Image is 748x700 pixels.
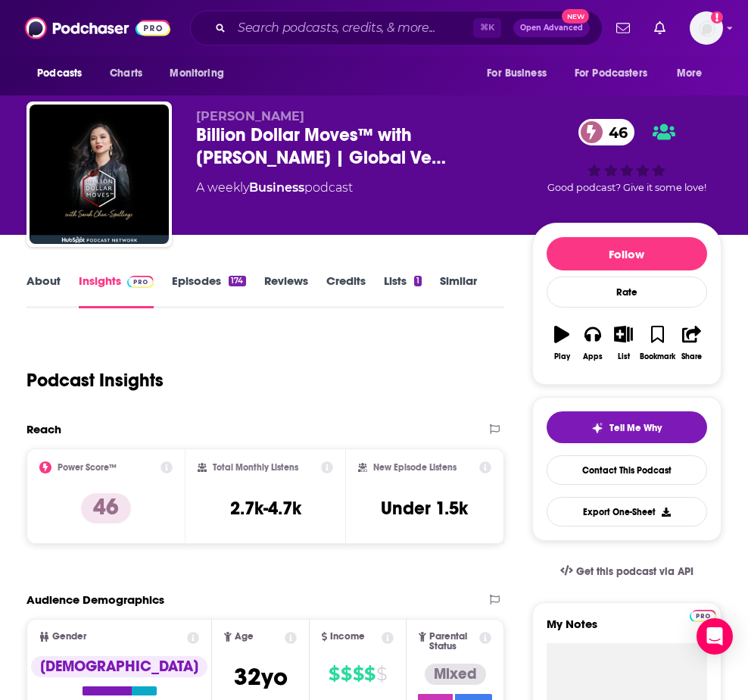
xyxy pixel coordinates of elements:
span: $ [341,662,351,686]
label: My Notes [547,617,707,643]
a: InsightsPodchaser Pro [79,273,154,308]
h2: Audience Demographics [26,592,164,607]
button: Bookmark [639,316,676,370]
span: $ [329,662,339,686]
button: open menu [26,59,101,88]
img: Podchaser Pro [690,610,716,622]
div: Play [554,352,570,361]
span: Income [330,632,365,642]
span: 46 [594,119,635,145]
a: Show notifications dropdown [648,15,672,41]
a: About [26,273,61,308]
span: Parental Status [429,632,477,652]
svg: Add a profile image [711,11,723,23]
a: Credits [326,273,366,308]
div: List [618,352,630,361]
a: Show notifications dropdown [610,15,636,41]
button: Share [676,316,707,370]
span: Open Advanced [520,24,583,32]
div: Mixed [425,664,486,685]
span: [PERSON_NAME] [196,109,304,123]
h2: Total Monthly Listens [213,462,298,473]
button: Open AdvancedNew [513,19,590,37]
span: Get this podcast via API [576,565,693,578]
button: Apps [578,316,609,370]
img: tell me why sparkle [591,422,603,434]
span: Monitoring [170,63,223,84]
button: open menu [159,59,243,88]
span: More [677,63,703,84]
div: 174 [229,276,245,286]
span: Podcasts [37,63,82,84]
button: Show profile menu [690,11,723,45]
span: Age [235,632,254,642]
span: Logged in as Isla [690,11,723,45]
span: New [562,9,589,23]
button: Export One-Sheet [547,497,707,527]
span: $ [353,662,363,686]
button: tell me why sparkleTell Me Why [547,411,707,443]
button: open menu [476,59,566,88]
div: Search podcasts, credits, & more... [190,11,603,45]
a: Get this podcast via API [548,553,706,590]
span: Charts [110,63,142,84]
div: Apps [583,352,603,361]
button: Play [547,316,578,370]
div: Share [681,352,702,361]
h3: 2.7k-4.7k [230,497,301,520]
span: 32 yo [234,662,288,692]
h2: Power Score™ [58,462,117,473]
a: Charts [100,59,151,88]
img: Billion Dollar Moves™ with Sarah Chen-Spellings | Global Venture Capital [30,105,169,244]
img: User Profile [690,11,723,45]
input: Search podcasts, credits, & more... [232,16,473,40]
h3: Under 1.5k [381,497,468,520]
span: Gender [52,632,86,642]
a: Lists1 [384,273,422,308]
span: For Podcasters [575,63,647,84]
div: Rate [547,277,707,308]
div: [DEMOGRAPHIC_DATA] [31,656,207,677]
button: List [608,316,639,370]
img: Podchaser - Follow, Share and Rate Podcasts [25,14,170,42]
span: ⌘ K [473,18,501,38]
button: Follow [547,237,707,270]
div: A weekly podcast [196,179,353,197]
span: Tell Me Why [609,422,662,434]
h2: Reach [26,422,61,436]
h2: New Episode Listens [373,462,457,473]
p: 46 [81,493,131,523]
button: open menu [666,59,722,88]
a: Contact This Podcast [547,455,707,485]
h1: Podcast Insights [26,369,164,392]
a: Reviews [264,273,308,308]
button: open menu [565,59,669,88]
span: $ [376,662,387,686]
div: 46Good podcast? Give it some love! [532,109,722,203]
a: Pro website [690,608,716,622]
span: Good podcast? Give it some love! [547,182,706,193]
a: Similar [440,273,477,308]
a: Episodes174 [172,273,245,308]
span: For Business [487,63,547,84]
img: Podchaser Pro [127,276,154,288]
span: $ [364,662,375,686]
div: Bookmark [640,352,675,361]
div: Open Intercom Messenger [697,618,733,655]
a: 46 [578,119,635,145]
div: 1 [414,276,422,286]
a: Business [249,180,304,195]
